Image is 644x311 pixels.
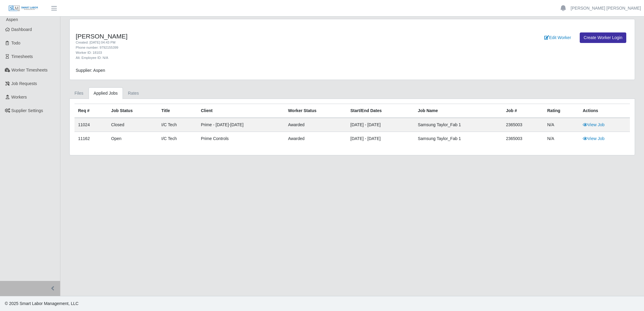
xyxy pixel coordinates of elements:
th: Title [158,104,197,118]
td: Prime - [DATE]-[DATE] [197,118,284,132]
span: © 2025 Smart Labor Management, LLC [5,301,78,306]
span: Supplier Settings [11,108,43,113]
td: Closed [108,118,158,132]
th: Req # [74,104,108,118]
div: Alt. Employee ID: N/A [76,55,394,60]
th: Worker Status [284,104,347,118]
div: Phone number: 9792155399 [76,45,394,50]
td: N/A [544,118,579,132]
td: 11024 [74,118,108,132]
td: 2365003 [502,118,543,132]
th: Job Status [108,104,158,118]
h4: [PERSON_NAME] [76,32,394,40]
th: Rating [544,104,579,118]
a: Create Worker Login [580,32,626,43]
div: Worker ID: 18103 [76,50,394,55]
a: Applied Jobs [89,87,123,99]
th: Job # [502,104,543,118]
a: Rates [123,87,144,99]
td: [DATE] - [DATE] [347,132,414,146]
span: Supplier: Aspen [76,68,105,73]
a: Files [69,87,89,99]
td: I/C Tech [158,132,197,146]
th: Start/End Dates [347,104,414,118]
th: Job Name [414,104,502,118]
td: Open [108,132,158,146]
td: I/C Tech [158,118,197,132]
td: Samsung Taylor_Fab 1 [414,132,502,146]
th: Client [197,104,284,118]
a: View Job [583,122,605,127]
img: SLM Logo [8,5,38,12]
div: Created: [DATE] 04:43 PM [76,40,394,45]
td: Samsung Taylor_Fab 1 [414,118,502,132]
span: Dashboard [11,27,32,32]
span: Timesheets [11,54,33,59]
td: 2365003 [502,132,543,146]
span: Aspen [6,17,18,22]
a: View Job [583,136,605,141]
td: N/A [544,132,579,146]
span: Worker Timesheets [11,68,47,72]
span: Todo [11,41,20,45]
th: Actions [579,104,630,118]
td: Prime Controls [197,132,284,146]
a: Edit Worker [540,32,575,43]
td: 11162 [74,132,108,146]
span: Workers [11,95,27,99]
span: Job Requests [11,81,37,86]
td: [DATE] - [DATE] [347,118,414,132]
a: [PERSON_NAME] [PERSON_NAME] [571,5,641,11]
td: awarded [284,118,347,132]
td: awarded [284,132,347,146]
